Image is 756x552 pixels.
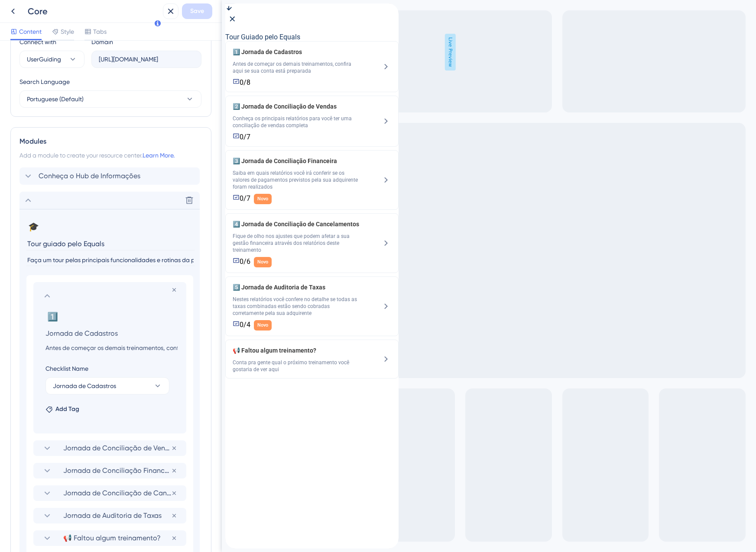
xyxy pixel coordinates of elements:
[39,343,185,353] input: Description
[53,381,116,391] span: Jornada de Cadastros
[223,34,234,71] span: Live Preview
[33,463,186,478] div: Jornada de Conciliação Financeira
[33,508,186,523] div: Jornada de Auditoria de Taxas
[13,3,21,10] img: launcher-image-alternative-text
[7,166,134,187] span: Saiba em quais relatórios você irá conferir se os valores de pagamentos previstos pela sua adquir...
[26,220,40,234] button: 🎓
[19,51,84,68] button: UserGuiding
[39,171,140,181] span: Conheça o Hub de Informações
[33,485,186,501] div: Jornada de Conciliação de Cancelamentos
[63,533,171,543] span: 📢 Faltou algum treinamento?
[7,98,134,138] div: Jornada de Conciliação de Vendas
[19,136,202,147] div: Modules
[39,327,185,339] input: Header
[32,255,43,262] span: Novo
[27,54,61,64] span: UserGuiding
[26,254,195,266] input: Description
[63,510,171,521] span: Jornada de Auditoria de Taxas
[29,6,36,8] div: 3
[14,129,25,138] span: 0/7
[7,152,134,163] span: 3️⃣ Jornada de Conciliação Financeira
[93,26,107,37] span: Tabs
[63,443,171,453] span: Jornada de Conciliação de Vendas
[91,37,113,47] div: Domain
[182,3,212,19] button: Save
[7,43,134,54] span: 1️⃣ Jornada de Cadastros
[45,377,169,395] button: Jornada de Cadastros
[55,404,79,414] span: Add Tag
[7,279,134,327] div: Jornada de Auditoria de Taxas
[19,77,70,87] span: Search Language
[14,191,25,199] span: 0/7
[33,440,186,456] div: Jornada de Conciliação de Vendas
[7,215,134,264] div: Jornada de Conciliação de Cancelamentos
[32,318,43,325] span: Novo
[14,317,25,325] span: 0/4
[7,356,134,369] span: Conta pra gente qual o próximo treinamento você gostaria de ver aqui
[26,237,195,250] input: Header
[7,342,134,369] div: 📢 Faltou algum treinamento?
[45,310,59,324] button: 1️⃣
[32,192,43,199] span: Novo
[33,530,186,546] div: 📢 Faltou algum treinamento?
[7,57,134,71] span: Antes de começar os demais treinamentos, confira aqui se sua conta está preparada
[45,404,79,414] button: Add Tag
[7,292,134,313] span: Nestes relatórios você confere no detalhe se todas as taxas combinadas estão sendo cobradas corre...
[7,112,134,125] span: Conheça os principais relatórios para você ter uma conciliação de vendas completa
[63,488,171,498] span: Jornada de Conciliação de Cancelamentos
[7,342,134,352] span: 📢 Faltou algum treinamento?
[19,152,143,159] span: Add a module to create your resource center.
[28,5,159,17] div: Core
[19,167,202,185] div: Conheça o Hub de Informações
[45,363,88,374] span: Checklist Name
[61,26,74,37] span: Style
[99,55,194,64] input: company.help.userguiding.com
[7,279,134,289] span: 5️⃣ Jornada de Auditoria de Taxas
[27,94,84,104] span: Portuguese (Default)
[7,98,134,108] span: 2️⃣ Jornada de Conciliação de Vendas
[7,215,134,226] span: 4️⃣ Jornada de Conciliação de Cancelamentos
[19,90,201,108] button: Portuguese (Default)
[19,37,84,47] div: Connect with
[19,26,42,37] span: Content
[143,152,175,159] a: Learn More.
[7,43,134,83] div: Jornada de Cadastros
[14,254,25,262] span: 0/6
[7,152,134,201] div: Jornada de Conciliação Financeira
[7,229,134,250] span: Fique de olho nos ajustes que podem afetar a sua gestão financeira através dos relatórios deste t...
[190,6,204,16] span: Save
[14,75,25,83] span: 0/8
[63,465,171,476] span: Jornada de Conciliação Financeira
